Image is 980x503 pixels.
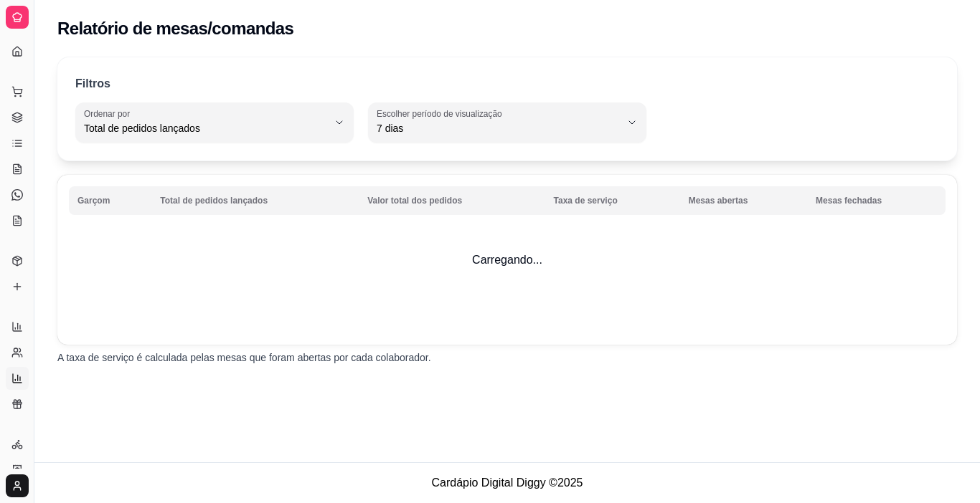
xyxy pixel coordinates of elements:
[57,17,293,40] h2: Relatório de mesas/comandas
[368,102,646,143] button: Escolher período de visualização7 dias
[377,121,621,135] span: 7 dias
[57,350,957,365] p: A taxa de serviço é calculada pelas mesas que foram abertas por cada colaborador.
[377,107,507,120] label: Escolher período de visualização
[57,175,957,345] td: Carregando...
[75,102,354,143] button: Ordenar porTotal de pedidos lançados
[75,75,110,92] p: Filtros
[34,462,980,503] footer: Cardápio Digital Diggy © 2025
[84,121,328,135] span: Total de pedidos lançados
[84,107,135,120] label: Ordenar por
